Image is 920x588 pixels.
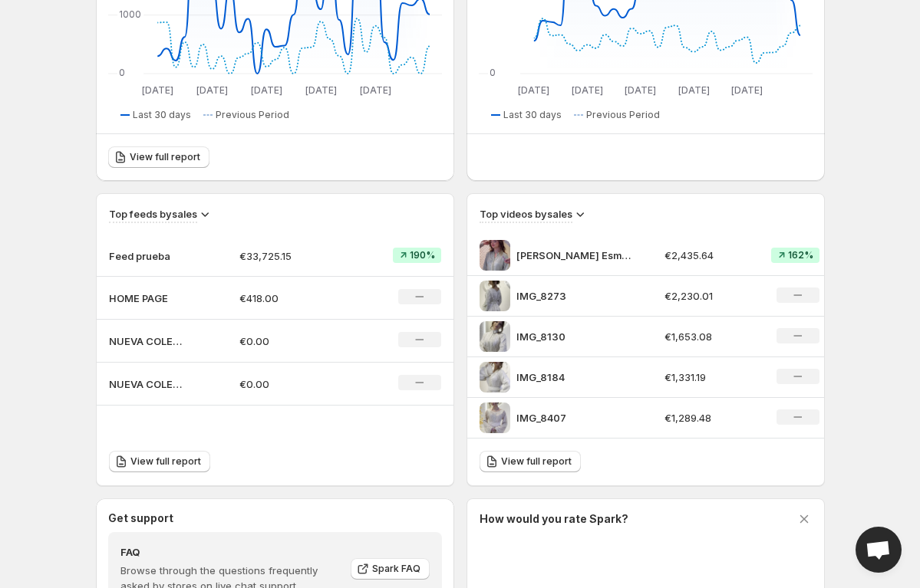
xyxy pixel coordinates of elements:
p: €0.00 [239,333,346,349]
p: NUEVA COLECCION [109,333,186,349]
a: View full report [480,451,581,472]
text: [DATE] [250,84,282,96]
img: IMG_8184 [480,362,510,393]
p: NUEVA COLECCION [109,376,186,392]
p: IMG_8407 [516,410,631,425]
h3: Get support [108,511,173,526]
span: View full report [501,455,572,468]
img: IMG_8273 [480,281,510,311]
p: Feed prueba [109,248,186,264]
p: €1,653.08 [664,329,753,344]
text: [DATE] [518,84,549,96]
p: IMG_8184 [516,370,631,385]
img: Pearl Green Esme - Lumara Collection caftan caftanstyle caftanmarocain caftandumaroc kaftan morocco [480,240,510,271]
span: Previous Period [216,109,289,121]
text: [DATE] [678,84,709,96]
span: Spark FAQ [372,563,420,575]
text: 0 [119,67,125,78]
text: [DATE] [625,84,656,96]
p: IMG_8273 [516,288,631,304]
text: [DATE] [359,84,391,96]
p: [PERSON_NAME] Esme - Lumara Collection caftan caftanstyle caftanmarocain caftandumaroc kaftan mor... [516,248,631,263]
text: 0 [490,67,496,78]
span: 162% [788,249,813,261]
text: [DATE] [305,84,336,96]
text: [DATE] [731,84,763,96]
a: View full report [109,451,210,472]
p: €418.00 [239,291,346,306]
text: [DATE] [141,84,173,96]
p: €2,230.01 [664,288,753,304]
p: IMG_8130 [516,329,631,344]
a: View full report [108,146,209,168]
span: View full report [130,151,200,163]
img: IMG_8407 [480,402,510,433]
h3: Top feeds by sales [109,206,197,222]
span: Last 30 days [503,109,562,121]
p: €2,435.64 [664,248,753,263]
span: View full report [130,455,201,468]
a: Spark FAQ [351,558,430,580]
text: [DATE] [196,84,227,96]
span: 190% [410,249,435,261]
span: Previous Period [586,109,660,121]
h3: How would you rate Spark? [480,511,628,527]
div: Open chat [856,527,902,573]
p: €0.00 [239,376,346,392]
h4: FAQ [120,544,340,560]
p: €33,725.15 [239,248,346,264]
h3: Top videos by sales [480,206,572,222]
text: [DATE] [571,84,602,96]
p: €1,331.19 [664,370,753,385]
text: 1000 [119,8,141,20]
p: €1,289.48 [664,410,753,425]
img: IMG_8130 [480,321,510,352]
p: HOME PAGE [109,291,186,306]
span: Last 30 days [133,109,191,121]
